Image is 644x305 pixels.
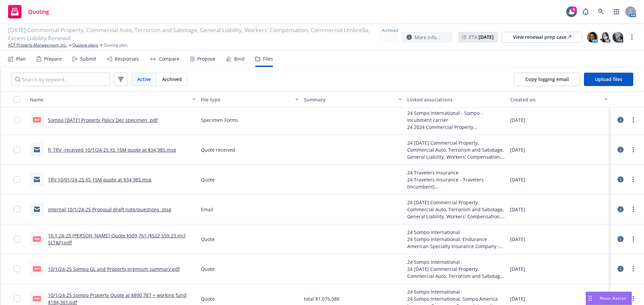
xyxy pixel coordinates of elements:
span: Copy logging email [525,76,569,82]
div: 24 Sompo International [407,229,505,236]
div: 24 Travelers Insurance - Travelers (Incumbent) [407,176,505,190]
input: Toggle Row Selected [14,265,20,272]
span: More info... [415,34,440,41]
a: more [629,205,637,213]
div: Linked associations [407,96,505,103]
a: internal;10/1/24-25 Proposal draft note/questions .msg [48,206,171,213]
span: Email [201,206,213,213]
div: Propose [197,56,215,62]
a: Quoting plans [72,42,98,48]
img: photo [600,32,610,43]
div: 24 [DATE] Commercial Property, Commercial Auto, Terrorism and Sabotage, General Liability, Worker... [407,139,505,160]
span: ETA : [469,33,494,41]
span: Quote [201,295,215,302]
span: pdf [33,236,41,241]
div: 24 Travelers Insurance [407,169,505,176]
div: 5 [571,6,577,12]
span: [DATE] [510,117,525,124]
div: Drag to move [586,292,594,305]
div: 24 Sompo International, Endurance American Specialty Insurance Company - Sompo International [407,236,505,250]
div: Responses [115,56,139,62]
span: total $1,075,088 [304,295,339,302]
input: Toggle Row Selected [14,117,20,123]
a: Search [594,5,608,18]
button: Nova Assist [586,292,632,305]
a: Report a Bug [579,5,592,18]
button: Created on [507,91,610,107]
a: more [629,175,637,183]
div: Files [263,56,273,62]
div: 24 [DATE] Commercial Property, Commercial Auto, Terrorism and Sabotage, General Liability, Worker... [407,265,505,280]
button: Name [27,91,198,107]
a: more [629,265,637,273]
button: More info... [401,32,453,43]
a: View renewal prep case [502,32,582,43]
div: Summary [304,96,394,103]
span: Archived [382,27,396,33]
a: more [629,235,637,243]
a: more [629,146,637,154]
a: more [629,116,637,124]
input: Search by keyword... [11,73,110,86]
span: pdf [33,266,41,271]
span: Quoting [28,9,49,14]
span: Quote [201,176,215,183]
input: Toggle Row Selected [14,236,20,242]
div: 24 [DATE] Commercial Property, Commercial Auto, Terrorism and Sabotage, General Liability, Worker... [407,199,505,220]
span: Quote [201,236,215,243]
span: [DATE] Commercial Property, Commercial Auto, Terrorism and Sabotage, General Liability, Workers' ... [8,26,376,42]
button: File type [198,91,301,107]
span: Quoting plan [104,42,127,48]
span: Quote received [201,146,235,153]
span: pdf [33,117,41,122]
input: Toggle Row Selected [14,206,20,213]
img: photo [587,32,598,43]
a: 10.1.24-25 [PERSON_NAME] Quote $509,761 ($522,559.23 incl SLT&F).pdf [48,232,185,246]
span: Upload files [595,76,622,82]
div: Compare [159,56,179,62]
span: [DATE] [510,176,525,183]
span: Specimen Forms [201,117,238,124]
div: 24 Sompo International - Sompo -Incubment carrier [407,109,505,124]
div: View renewal prep case [513,32,571,42]
a: Quoting [5,2,52,21]
div: File type [201,96,291,103]
a: Sompo [DATE] Property Policy Dec specimen .pdf [48,117,158,123]
div: Prepare [44,56,62,62]
a: 10/1/24-25 Sompo GL and Property premium summary.pdf [48,266,180,272]
span: [DATE] [510,295,525,302]
div: Plan [16,56,26,62]
img: photo [612,32,623,43]
strong: [DATE] [479,34,494,40]
span: [DATE] [510,146,525,153]
button: Upload files [584,73,633,86]
button: Linked associations [405,91,507,107]
button: Summary [301,91,404,107]
div: 24 Sompo International [407,288,505,295]
input: Toggle Row Selected [14,295,20,302]
span: Active [137,76,151,83]
div: Name [30,96,188,103]
div: 24 2024 Commercial Property [407,124,505,131]
div: Submit [80,56,96,62]
input: Toggle Row Selected [14,146,20,153]
span: Nova Assist [600,295,626,301]
span: pdf [33,296,41,301]
input: Toggle Row Selected [14,176,20,183]
div: Created on [510,96,600,103]
a: more [629,295,637,303]
span: [DATE] [510,236,525,243]
span: Quote [201,265,215,273]
button: Copy logging email [514,73,580,86]
span: Archived [162,76,182,83]
div: Bind [234,56,245,62]
a: Switch app [610,5,623,18]
span: [DATE] [510,206,525,213]
a: fr TRV -received 10/1/24-25 XS 15M quote at $34,985.msg [48,147,176,153]
div: 24 Sompo International [407,258,505,265]
input: Select all [14,96,20,103]
a: ACF Property Management, Inc. [8,42,67,48]
a: more [628,33,636,41]
span: [DATE] [510,265,525,273]
a: TRV 10/01/24-25 XS 15M quote at $34,985.msg [48,176,152,183]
